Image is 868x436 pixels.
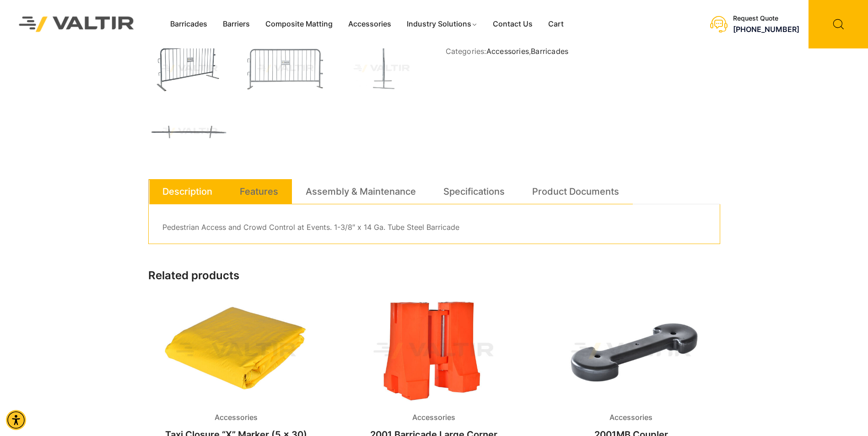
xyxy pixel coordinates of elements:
h2: Related products [148,269,720,282]
a: Product Documents [532,179,619,204]
span: Accessories [603,411,659,425]
img: A vertical metal stand with a base, designed for stability, shown against a plain background. [340,44,423,93]
a: Barricades [531,47,568,56]
img: A metallic crowd control barrier with vertical bars and a sign labeled "VALTIR" in the center. [244,44,327,93]
a: Assembly & Maintenance [306,179,416,204]
img: Accessories [345,298,521,404]
a: Composite Matting [258,17,340,31]
a: Contact Us [485,17,540,31]
a: Barriers [215,17,258,31]
a: Accessories [486,47,529,56]
span: Accessories [405,411,462,425]
img: Accessories [543,298,719,404]
a: Description [162,179,212,204]
a: Cart [540,17,571,31]
a: Specifications [443,179,505,204]
div: Accessibility Menu [6,410,26,430]
a: Industry Solutions [399,17,485,31]
a: Barricades [162,17,215,31]
a: Accessories [340,17,399,31]
p: Pedestrian Access and Crowd Control at Events. 1-3/8″ x 14 Ga. Tube Steel Barricade [162,221,706,234]
span: Categories: , [446,47,720,56]
img: Valtir Rentals [7,5,146,44]
a: Features [240,179,278,204]
div: Request Quote [733,15,799,22]
img: A long, straight metal bar with two perpendicular extensions on either side, likely a tool or par... [148,107,231,156]
img: FrenchBar_3Q-1.jpg [148,44,231,93]
img: Accessories [148,298,324,404]
a: call (888) 496-3625 [733,25,799,34]
span: Accessories [208,411,264,425]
